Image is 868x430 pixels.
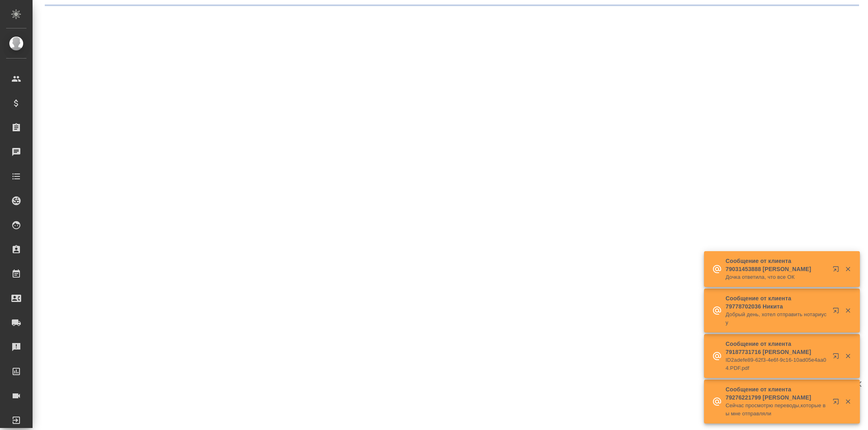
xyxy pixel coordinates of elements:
[726,402,827,418] p: Сейчас просмотрю переводы,которые вы мне отправляли
[726,294,827,311] p: Сообщение от клиента 79778702036 Никита
[840,265,856,273] button: Закрыть
[726,311,827,327] p: Добрый день, хотел отправить нотариусу
[726,340,827,356] p: Сообщение от клиента 79187731716 [PERSON_NAME]
[828,348,847,367] button: Открыть в новой вкладке
[840,307,856,314] button: Закрыть
[726,273,827,281] p: Дочка ответила, что все ОК
[840,398,856,405] button: Закрыть
[726,385,827,402] p: Сообщение от клиента 79276221799 [PERSON_NAME]
[726,257,827,273] p: Сообщение от клиента 79031453888 [PERSON_NAME]
[840,352,856,360] button: Закрыть
[828,302,847,322] button: Открыть в новой вкладке
[726,356,827,372] p: ID2adefe89-62f3-4e6f-9c16-10ad05e4aa04.PDF.pdf
[828,261,847,280] button: Открыть в новой вкладке
[828,393,847,413] button: Открыть в новой вкладке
